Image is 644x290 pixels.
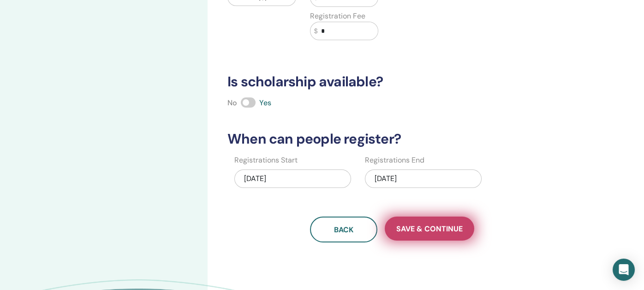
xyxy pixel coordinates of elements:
[222,131,563,147] h3: When can people register?
[222,73,563,90] h3: Is scholarship available?
[396,224,463,234] span: Save & Continue
[334,225,353,235] span: Back
[234,155,298,166] label: Registrations Start
[613,259,635,281] div: Open Intercom Messenger
[259,98,271,108] span: Yes
[227,98,237,108] span: No
[310,11,365,22] label: Registration Fee
[314,26,318,36] span: $
[385,217,474,241] button: Save & Continue
[234,169,351,188] div: [DATE]
[365,155,424,166] label: Registrations End
[310,217,377,242] button: Back
[365,169,482,188] div: [DATE]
